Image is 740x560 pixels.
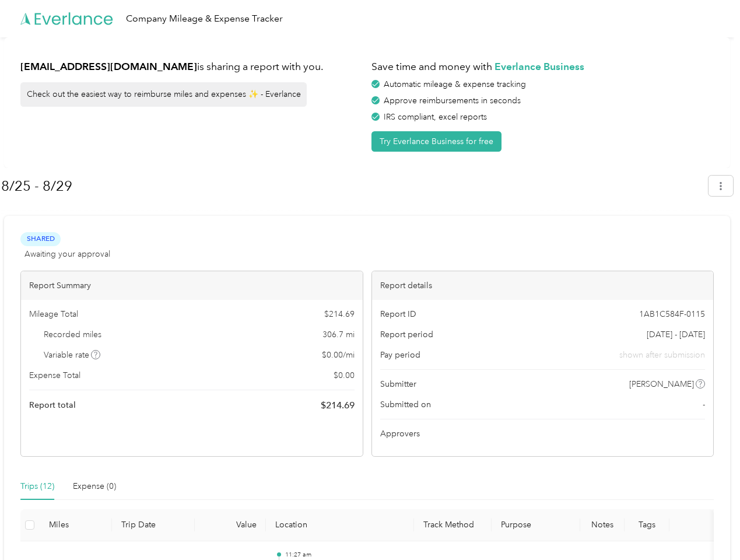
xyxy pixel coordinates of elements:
[334,369,355,381] span: $ 0.00
[372,271,714,300] div: Report details
[625,509,669,541] th: Tags
[414,509,491,541] th: Track Method
[639,308,705,320] span: 1AB1C584F-0115
[380,378,416,390] span: Submitter
[324,308,355,320] span: $ 214.69
[380,349,420,361] span: Pay period
[40,509,112,541] th: Miles
[285,551,405,559] p: 11:27 am
[380,428,420,440] span: Approvers
[73,480,116,493] div: Expense (0)
[29,369,80,381] span: Expense Total
[380,398,431,411] span: Submitted on
[195,509,266,541] th: Value
[44,328,101,341] span: Recorded miles
[321,398,355,412] span: $ 214.69
[44,349,101,361] span: Variable rate
[703,398,705,411] span: -
[21,271,363,300] div: Report Summary
[24,248,110,260] span: Awaiting your approval
[20,60,197,72] strong: [EMAIL_ADDRESS][DOMAIN_NAME]
[384,112,487,122] span: IRS compliant, excel reports
[126,12,283,26] div: Company Mileage & Expense Tracker
[629,378,694,390] span: [PERSON_NAME]
[384,96,521,106] span: Approve reimbursements in seconds
[371,60,714,74] h1: Save time and money with
[384,79,526,89] span: Automatic mileage & expense tracking
[371,131,501,152] button: Try Everlance Business for free
[20,480,54,493] div: Trips (12)
[380,328,433,341] span: Report period
[1,172,700,200] h1: 8/25 - 8/29
[580,509,625,541] th: Notes
[20,82,307,107] div: Check out the easiest way to reimburse miles and expenses ✨ - Everlance
[322,349,355,361] span: $ 0.00 / mi
[494,60,584,72] strong: Everlance Business
[29,308,78,320] span: Mileage Total
[322,328,355,341] span: 306.7 mi
[492,509,581,541] th: Purpose
[619,349,705,361] span: shown after submission
[380,308,416,320] span: Report ID
[112,509,195,541] th: Trip Date
[647,328,705,341] span: [DATE] - [DATE]
[20,232,61,246] span: Shared
[29,399,76,411] span: Report total
[266,509,414,541] th: Location
[20,60,363,74] h1: is sharing a report with you.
